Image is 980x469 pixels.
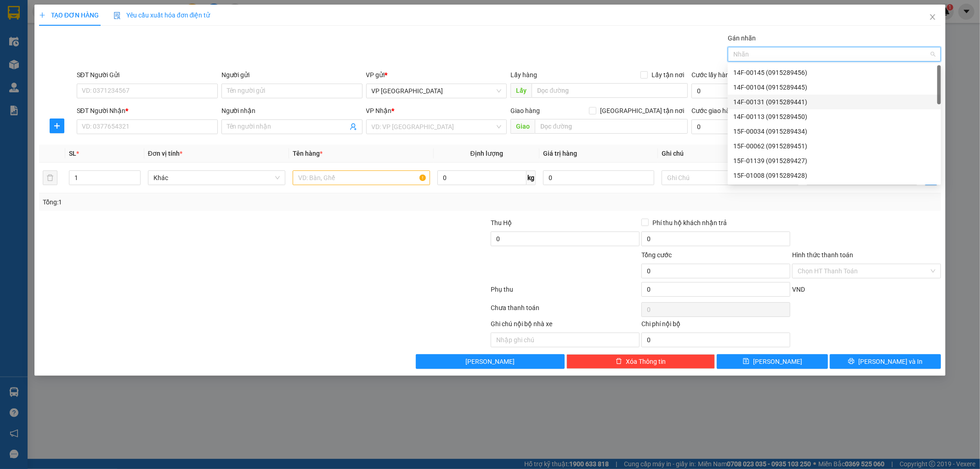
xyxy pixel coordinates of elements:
div: 15F-01008 (0915289428) [728,168,941,183]
span: Thu Hộ [491,219,512,226]
div: 14F-00104 (0915289445) [733,82,935,92]
div: SĐT Người Nhận [77,106,218,116]
span: close [929,13,936,21]
span: Định lượng [470,150,503,157]
div: 14F-00113 (0915289450) [733,112,935,122]
span: Khác [153,171,280,185]
button: Close [920,5,946,30]
button: plus [50,119,64,133]
label: Cước lấy hàng [691,71,733,79]
span: Tổng cước [641,251,672,259]
div: 14F-00145 (0915289456) [733,68,935,78]
img: icon [113,12,121,19]
div: Người nhận [221,106,363,116]
span: [PERSON_NAME] [753,356,802,367]
button: printer[PERSON_NAME] và In [830,354,941,369]
button: delete [43,170,57,185]
span: printer [848,358,855,365]
span: Giao [510,119,535,134]
div: 14F-00145 (0915289456) [728,65,941,80]
span: user-add [350,123,357,130]
input: Nhập ghi chú [491,333,640,347]
span: delete [616,358,622,365]
span: plus [39,12,45,18]
span: Lấy tận nơi [648,70,688,80]
div: Chi phí nội bộ [641,319,790,333]
input: Ghi Chú [662,170,799,185]
span: Yêu cầu xuất hóa đơn điện tử [113,11,210,19]
div: SĐT Người Gửi [77,70,218,80]
div: Tổng: 1 [43,197,378,207]
span: [PERSON_NAME] và In [858,356,923,367]
span: Phí thu hộ khách nhận trả [649,218,731,228]
div: 14F-00113 (0915289450) [728,109,941,124]
span: Giao hàng [510,107,540,114]
span: VP Nhận [366,107,392,114]
input: Gán nhãn [733,49,735,60]
input: Dọc đường [535,119,688,134]
span: plus [50,122,64,130]
span: VND [792,286,805,293]
button: save[PERSON_NAME] [717,354,828,369]
label: Cước giao hàng [691,107,737,114]
input: Cước giao hàng [691,119,796,134]
span: kg [527,170,536,185]
span: Đơn vị tính [148,150,182,157]
span: [PERSON_NAME] [465,356,515,367]
div: Ghi chú nội bộ nhà xe [491,319,640,333]
span: [GEOGRAPHIC_DATA] tận nơi [596,106,688,116]
span: Giá trị hàng [543,150,577,157]
div: 14F-00131 (0915289441) [728,95,941,109]
div: VP gửi [366,70,507,80]
th: Ghi chú [658,145,803,163]
input: Cước lấy hàng [691,84,796,98]
button: [PERSON_NAME] [416,354,565,369]
span: Lấy hàng [510,71,537,79]
div: 15F-00034 (0915289434) [733,126,935,136]
div: Chưa thanh toán [490,303,641,319]
div: 15F-00034 (0915289434) [728,124,941,139]
div: 15F-00062 (0915289451) [733,141,935,151]
span: VP Mỹ Đình [372,84,502,98]
button: deleteXóa Thông tin [566,354,715,369]
span: save [743,358,749,365]
span: SL [69,150,76,157]
div: 15F-01139 (0915289427) [733,156,935,166]
span: Xóa Thông tin [626,356,666,367]
input: VD: Bàn, Ghế [293,170,430,185]
span: Tên hàng [293,150,323,157]
input: Dọc đường [532,83,688,98]
label: Gán nhãn [728,34,756,42]
div: 15F-01008 (0915289428) [733,170,935,181]
label: Hình thức thanh toán [792,251,853,259]
div: Phụ thu [490,284,641,300]
div: Người gửi [221,70,363,80]
div: 15F-00062 (0915289451) [728,139,941,153]
div: 14F-00104 (0915289445) [728,80,941,95]
span: TẠO ĐƠN HÀNG [39,11,99,19]
input: 0 [543,170,654,185]
div: 14F-00131 (0915289441) [733,97,935,107]
div: 15F-01139 (0915289427) [728,153,941,168]
span: Lấy [510,83,532,98]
